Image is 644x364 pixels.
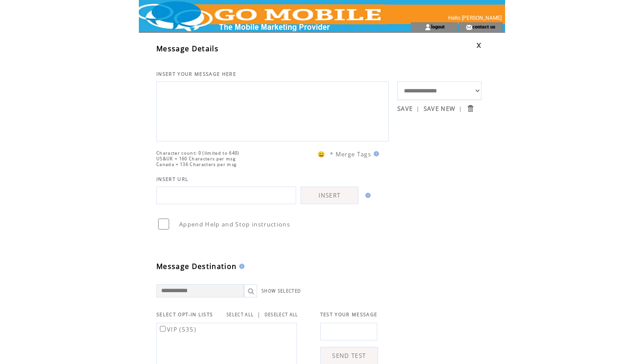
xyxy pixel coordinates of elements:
[330,150,371,158] span: * Merge Tags
[158,325,196,333] label: VIP (535)
[363,193,371,198] img: help.gif
[466,104,474,113] input: Submit
[226,312,254,318] a: SELECT ALL
[431,24,445,29] a: logout
[301,187,358,204] a: INSERT
[156,176,188,182] span: INSERT URL
[156,311,213,318] span: SELECT OPT-IN LISTS
[265,312,298,318] a: DESELECT ALL
[466,24,472,31] img: contact_us_icon.gif
[237,264,244,269] img: help.gif
[257,311,261,318] span: |
[425,24,431,31] img: account_icon.gif
[160,326,166,332] input: VIP (535)
[472,24,495,29] a: contact us
[459,105,462,113] span: |
[179,220,290,228] span: Append Help and Stop instructions
[262,288,301,294] a: SHOW SELECTED
[448,15,502,21] span: Hello [PERSON_NAME]
[416,105,420,113] span: |
[156,150,240,156] span: Character count: 0 (limited to 640)
[156,71,236,77] span: INSERT YOUR MESSAGE HERE
[156,162,237,167] span: Canada = 136 Characters per msg
[318,150,326,158] span: 😀
[371,151,379,156] img: help.gif
[397,105,413,113] a: SAVE
[424,105,456,113] a: SAVE NEW
[156,156,236,162] span: US&UK = 160 Characters per msg
[156,262,237,271] span: Message Destination
[320,311,378,318] span: TEST YOUR MESSAGE
[156,44,219,53] span: Message Details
